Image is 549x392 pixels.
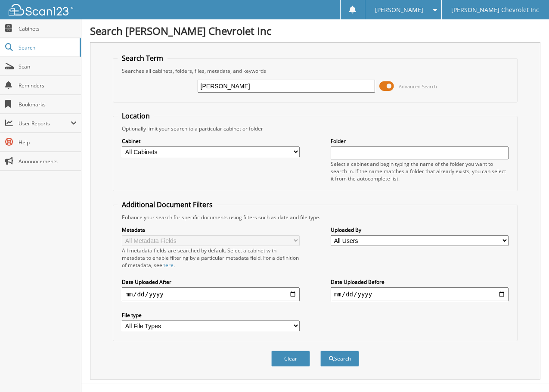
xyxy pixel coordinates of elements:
a: here [162,261,174,269]
span: [PERSON_NAME] Chevrolet Inc [451,7,539,12]
label: Metadata [122,226,300,233]
label: Cabinet [122,137,300,145]
img: scan123-logo-white.svg [9,4,73,16]
input: start [122,287,300,301]
legend: Search Term [118,53,167,63]
span: Bookmarks [19,101,77,108]
label: Uploaded By [331,226,509,233]
div: Enhance your search for specific documents using filters such as date and file type. [118,214,512,221]
legend: Location [118,111,154,121]
span: Reminders [19,82,77,89]
span: Search [19,44,75,51]
input: end [331,287,509,301]
legend: Additional Document Filters [118,200,217,209]
span: Announcements [19,158,77,165]
label: Date Uploaded Before [331,278,509,286]
div: Select a cabinet and begin typing the name of the folder you want to search in. If the name match... [331,160,509,182]
iframe: Chat Widget [506,351,549,392]
span: User Reports [19,120,71,127]
label: File type [122,311,300,319]
button: Clear [271,351,310,367]
div: All metadata fields are searched by default. Select a cabinet with metadata to enable filtering b... [122,247,300,269]
span: [PERSON_NAME] [375,7,423,12]
button: Search [320,351,359,367]
span: Cabinets [19,25,77,32]
label: Date Uploaded After [122,278,300,286]
span: Help [19,139,77,146]
label: Folder [331,137,509,145]
h1: Search [PERSON_NAME] Chevrolet Inc [90,24,540,38]
div: Optionally limit your search to a particular cabinet or folder [118,125,512,132]
span: Scan [19,63,77,70]
span: Advanced Search [399,83,437,90]
div: Searches all cabinets, folders, files, metadata, and keywords [118,67,512,75]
